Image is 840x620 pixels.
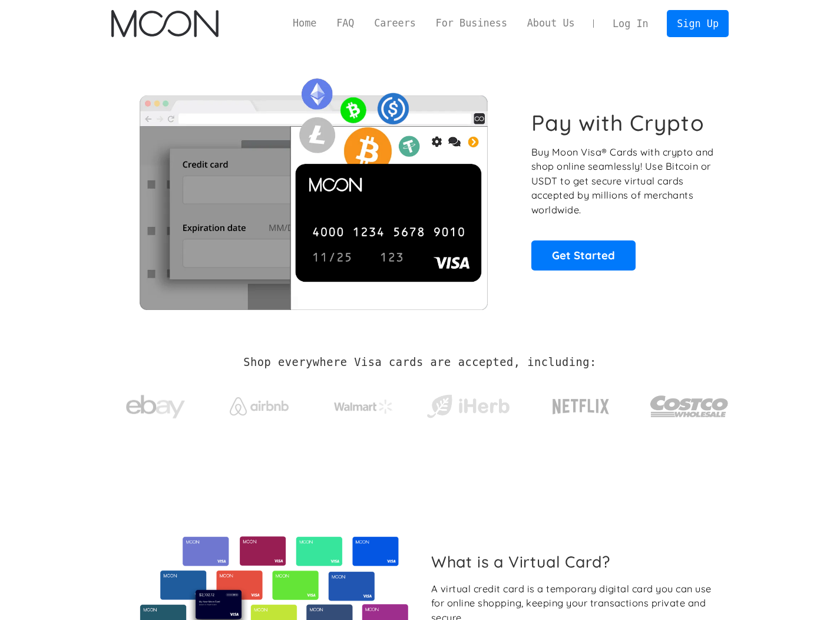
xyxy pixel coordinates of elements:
[667,10,728,37] a: Sign Up
[650,372,729,434] a: Costco
[326,16,364,31] a: FAQ
[230,397,289,415] img: Airbnb
[111,377,199,431] a: ebay
[551,392,610,421] img: Netflix
[216,385,303,421] a: Airbnb
[528,380,634,427] a: Netflix
[424,391,512,422] img: iHerb
[426,16,517,31] a: For Business
[650,384,729,428] img: Costco
[126,388,185,426] img: ebay
[431,552,719,571] h2: What is a Virtual Card?
[603,11,658,37] a: Log In
[424,380,512,428] a: iHerb
[243,356,596,369] h2: Shop everywhere Visa cards are accepted, including:
[111,10,218,37] img: Moon Logo
[111,70,515,309] img: Moon Cards let you spend your crypto anywhere Visa is accepted.
[334,400,393,414] img: Walmart
[111,10,218,37] a: home
[517,16,585,31] a: About Us
[320,388,408,420] a: Walmart
[364,16,425,31] a: Careers
[531,145,716,217] p: Buy Moon Visa® Cards with crypto and shop online seamlessly! Use Bitcoin or USDT to get secure vi...
[531,110,705,136] h1: Pay with Crypto
[283,16,326,31] a: Home
[531,240,636,270] a: Get Started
